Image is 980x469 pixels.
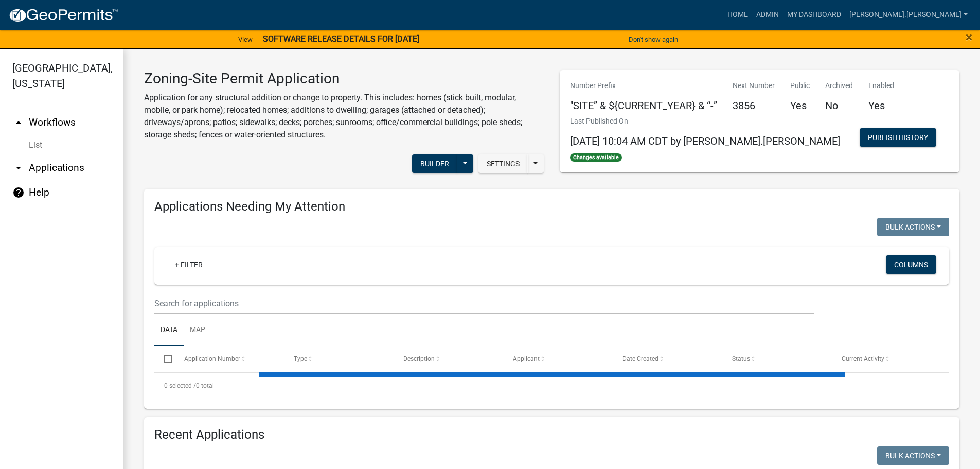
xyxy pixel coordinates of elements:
button: Bulk Actions [877,446,949,465]
datatable-header-cell: Application Number [174,346,283,371]
i: arrow_drop_down [12,162,25,174]
button: Close [966,31,972,43]
wm-modal-confirm: Workflow Publish History [860,134,936,142]
strong: SOFTWARE RELEASE DETAILS FOR [DATE] [263,34,419,44]
span: Changes available [570,153,622,162]
p: Archived [825,80,853,91]
span: Status [732,355,750,362]
h4: Applications Needing My Attention [154,199,949,214]
p: Next Number [733,80,775,91]
p: Number Prefix [570,80,717,91]
datatable-header-cell: Select [154,346,174,371]
h5: Yes [790,99,810,112]
span: Description [403,355,435,362]
button: Don't show again [625,31,682,48]
datatable-header-cell: Description [394,346,503,371]
h3: Zoning-Site Permit Application [144,70,544,88]
h5: Yes [868,99,894,112]
button: Bulk Actions [877,218,949,236]
a: [PERSON_NAME].[PERSON_NAME] [845,5,972,25]
span: Applicant [513,355,540,362]
p: Application for any structural addition or change to property. This includes: homes (stick built,... [144,92,544,141]
a: Home [723,5,752,25]
span: 0 selected / [164,382,196,389]
datatable-header-cell: Type [283,346,393,371]
i: arrow_drop_up [12,116,25,129]
p: Last Published On [570,116,840,127]
span: Current Activity [842,355,884,362]
a: Admin [752,5,783,25]
i: help [12,186,25,199]
a: + Filter [167,255,211,274]
a: Data [154,314,184,347]
div: 0 total [154,373,949,398]
span: × [966,30,972,44]
span: Type [294,355,307,362]
button: Builder [412,154,457,173]
datatable-header-cell: Status [722,346,832,371]
h5: "SITE” & ${CURRENT_YEAR} & “-” [570,99,717,112]
h5: 3856 [733,99,775,112]
input: Search for applications [154,293,814,314]
a: View [234,31,257,48]
span: Date Created [622,355,658,362]
a: Map [184,314,211,347]
h5: No [825,99,853,112]
h4: Recent Applications [154,427,949,442]
datatable-header-cell: Current Activity [832,346,941,371]
button: Columns [886,255,936,274]
a: My Dashboard [783,5,845,25]
p: Enabled [868,80,894,91]
datatable-header-cell: Applicant [503,346,613,371]
button: Settings [478,154,528,173]
button: Publish History [860,128,936,147]
p: Public [790,80,810,91]
span: Application Number [184,355,240,362]
span: [DATE] 10:04 AM CDT by [PERSON_NAME].[PERSON_NAME] [570,135,840,147]
datatable-header-cell: Date Created [613,346,722,371]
